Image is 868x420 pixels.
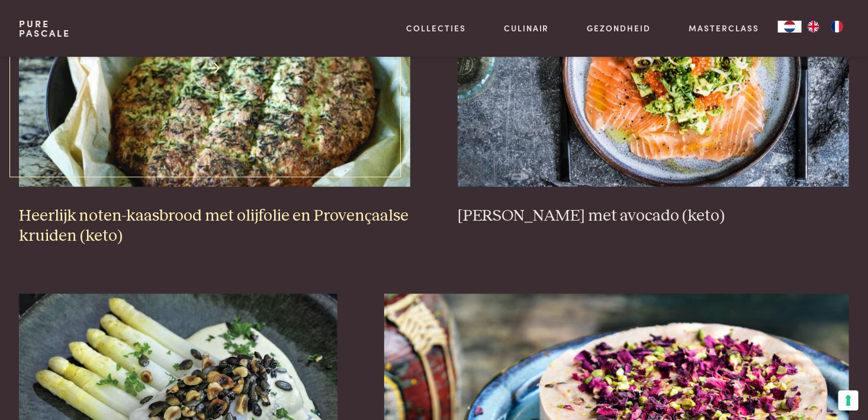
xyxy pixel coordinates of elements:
[778,21,802,33] a: NL
[504,22,549,34] a: Culinair
[778,21,849,33] aside: Language selected: Nederlands
[825,21,849,33] a: FR
[406,22,466,34] a: Collecties
[587,22,651,34] a: Gezondheid
[778,21,802,33] div: Language
[19,206,410,247] h3: Heerlijk noten-kaasbrood met olijfolie en Provençaalse kruiden (keto)
[19,19,70,38] a: PurePascale
[689,22,759,34] a: Masterclass
[802,21,825,33] a: EN
[802,21,849,33] ul: Language list
[458,206,849,227] h3: [PERSON_NAME] met avocado (keto)
[838,390,859,411] button: Uw voorkeuren voor toestemming voor trackingtechnologieën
